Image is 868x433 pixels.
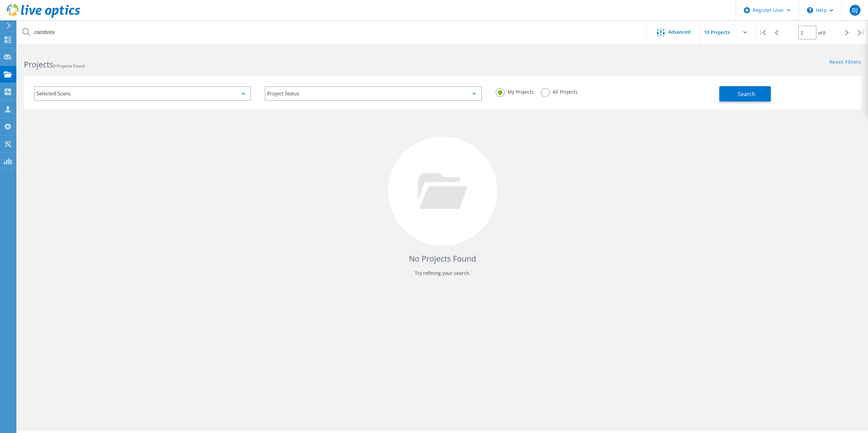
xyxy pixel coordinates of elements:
span: of 0 [818,30,825,36]
span: Advanced [668,30,691,34]
label: My Projects [496,88,534,94]
div: | [854,20,868,45]
span: 0 Projects Found [53,63,85,69]
a: Live Optics Dashboard [7,14,80,19]
svg: \n [807,7,813,13]
a: Reset Filters [829,60,861,65]
div: Project Status [265,86,482,101]
label: All Projects [541,88,578,94]
b: Projects [24,59,53,70]
span: DJ [852,7,858,13]
input: Search projects by name, owner, ID, company, etc [17,20,647,44]
span: Search [738,90,755,98]
button: Search [719,86,771,102]
p: Try refining your search. [31,268,854,279]
div: | [755,20,769,45]
h4: No Projects Found [31,253,854,264]
div: Selected Scans [34,86,251,101]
